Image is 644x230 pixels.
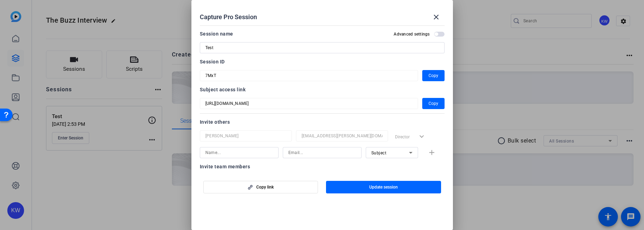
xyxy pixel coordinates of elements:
[432,13,440,21] mat-icon: close
[200,85,445,94] div: Subject access link
[200,30,233,38] div: Session name
[200,58,445,66] div: Session ID
[205,44,439,52] input: Enter Session Name
[203,181,318,193] button: Copy link
[422,70,445,81] button: Copy
[288,148,356,157] input: Email...
[326,181,441,193] button: Update session
[394,31,430,37] h2: Advanced settings
[369,184,398,190] span: Update session
[205,148,273,157] input: Name...
[205,99,412,108] input: Session OTP
[302,132,382,140] input: Email...
[205,71,412,80] input: Session OTP
[205,132,286,140] input: Name...
[200,118,445,126] div: Invite others
[429,71,438,80] span: Copy
[422,98,445,109] button: Copy
[200,162,445,171] div: Invite team members
[200,9,445,25] div: Capture Pro Session
[429,99,438,108] span: Copy
[256,184,274,190] span: Copy link
[371,151,387,155] span: Subject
